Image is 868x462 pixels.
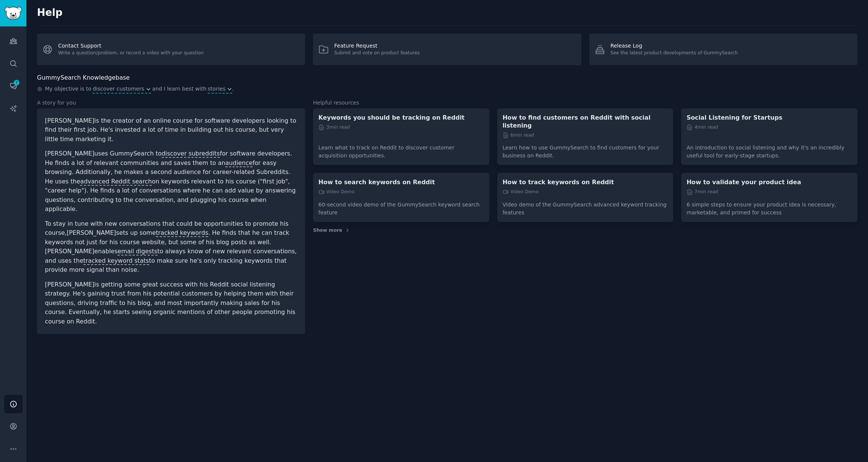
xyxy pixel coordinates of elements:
span: and I learn best with [152,85,207,94]
p: [PERSON_NAME] is the creator of an online course for software developers looking to find their fi... [45,116,297,144]
span: 3 min read [318,124,350,131]
span: advanced Reddit search [80,178,152,186]
span: My objective is to [45,85,91,94]
p: [PERSON_NAME] is getting some great success with his Reddit social listening strategy. He's gaini... [45,280,297,326]
h2: GummySearch Knowledgebase [37,73,130,83]
span: 7 min read [686,189,718,196]
span: stories [208,85,225,93]
span: 6 min read [503,132,534,139]
span: Show more [313,227,342,234]
p: [PERSON_NAME] uses GummySearch to for software developers. He finds a lot of relevant communities... [45,149,297,214]
p: 60-second video demo of the GummySearch keyword search feature [318,196,484,217]
span: discover subreddits [162,150,220,158]
h3: Helpful resources [313,99,857,107]
div: . [37,85,857,94]
span: Video Demo [503,189,539,196]
span: 4 min read [686,124,718,131]
h3: A story for you [37,99,305,107]
span: discover customers [93,85,144,93]
button: discover customers [93,85,151,93]
a: Release LogSee the latest product developments of GummySearch [589,34,857,65]
a: 7 [4,77,23,95]
p: To stay in tune with new conversations that could be opportunities to promote his course, [PERSON... [45,219,297,275]
span: audience [225,159,253,167]
a: How to find customers on Reddit with social listening [503,114,668,129]
h2: Help [37,7,857,19]
span: tracked keyword stats [83,257,149,265]
a: Keywords you should be tracking on Reddit [318,114,484,122]
a: Social Listening for Startups [686,114,852,122]
div: Feature Request [334,42,419,50]
span: tracked keywords [156,229,208,237]
a: How to track keywords on Reddit [503,178,668,186]
button: stories [208,85,232,93]
span: Video Demo [318,189,355,196]
p: Video demo of the GummySearch advanced keyword tracking features [503,196,668,217]
p: Learn how to use GummySearch to find customers for your business on Reddit. [503,139,668,160]
span: 7 [13,80,20,85]
div: See the latest product developments of GummySearch [611,50,738,57]
p: 6 simple steps to ensure your product idea is necessary, marketable, and primed for success [686,196,852,217]
p: An introduction to social listening and why it's an incredibly useful tool for early-stage startups. [686,139,852,160]
a: How to search keywords on Reddit [318,178,484,186]
a: How to validate your product idea [686,178,852,186]
p: Learn what to track on Reddit to discover customer acquisition opportunities. [318,139,484,160]
div: Submit and vote on product features [334,50,419,57]
a: Contact SupportWrite a question/problem, or record a video with your question [37,34,305,65]
img: GummySearch logo [5,7,22,20]
a: Feature RequestSubmit and vote on product features [313,34,581,65]
div: Release Log [611,42,738,50]
span: email digests [117,248,157,256]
